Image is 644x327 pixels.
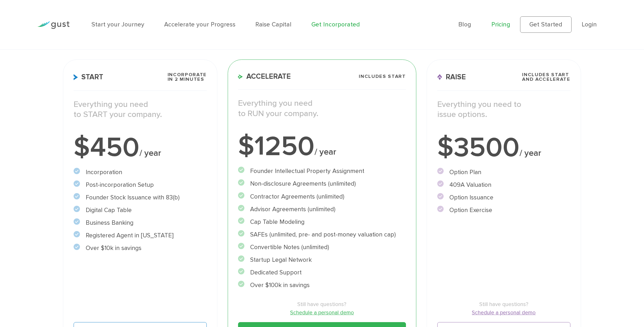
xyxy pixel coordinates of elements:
[74,218,207,228] li: Business Banking
[311,21,360,28] a: Get Incorporated
[520,16,572,33] a: Get Started
[437,300,570,309] span: Still have questions?
[238,167,406,176] li: Founder Intellectual Property Assignment
[74,193,207,202] li: Founder Stock Issuance with 83(b)
[437,193,570,202] li: Option Issuance
[437,134,570,161] div: $3500
[238,230,406,239] li: SAFEs (unlimited, pre- and post-money valuation cap)
[74,168,207,177] li: Incorporation
[458,21,471,28] a: Blog
[437,206,570,215] li: Option Exercise
[238,205,406,214] li: Advisor Agreements (unlimited)
[582,21,597,28] a: Login
[238,192,406,201] li: Contractor Agreements (unlimited)
[74,244,207,253] li: Over $10k in savings
[315,147,336,157] span: / year
[164,21,235,28] a: Accelerate your Progress
[238,268,406,277] li: Dedicated Support
[168,72,207,82] span: Incorporate in 2 Minutes
[74,74,78,80] img: Start Icon X2
[74,206,207,215] li: Digital Cap Table
[238,132,406,160] div: $1250
[238,243,406,252] li: Convertible Notes (unlimited)
[74,180,207,190] li: Post-incorporation Setup
[238,218,406,227] li: Cap Table Modeling
[491,21,510,28] a: Pricing
[255,21,292,28] a: Raise Capital
[437,74,466,81] span: Raise
[437,180,570,190] li: 409A Valuation
[238,300,406,309] span: Still have questions?
[238,74,243,79] img: Accelerate Icon
[437,74,442,80] img: Raise Icon
[238,309,406,317] a: Schedule a personal demo
[91,21,144,28] a: Start your Journey
[74,231,207,240] li: Registered Agent in [US_STATE]
[238,98,406,119] p: Everything you need to RUN your company.
[437,99,570,120] p: Everything you need to issue options.
[37,21,70,29] img: Gust Logo
[520,148,541,158] span: / year
[437,168,570,177] li: Option Plan
[139,148,161,158] span: / year
[238,281,406,290] li: Over $100k in savings
[238,73,291,80] span: Accelerate
[74,99,207,120] p: Everything you need to START your company.
[437,309,570,317] a: Schedule a personal demo
[74,134,207,161] div: $450
[238,179,406,188] li: Non-disclosure Agreements (unlimited)
[359,74,406,79] span: Includes START
[238,255,406,265] li: Startup Legal Network
[522,72,570,82] span: Includes START and ACCELERATE
[74,74,103,81] span: Start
